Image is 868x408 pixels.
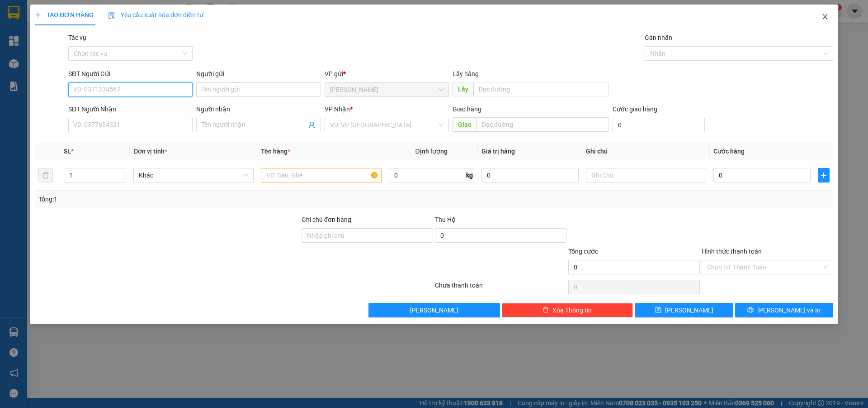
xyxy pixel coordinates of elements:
span: VP Nhận [325,106,350,113]
span: Tổng cước [568,248,598,255]
span: [PERSON_NAME] và In [757,305,821,315]
span: Khác [139,168,248,182]
span: TẠO ĐƠN HÀNG [35,11,94,19]
button: plus [818,168,830,182]
span: Giao [453,117,476,132]
button: printer[PERSON_NAME] và In [735,303,833,317]
input: Dọc đường [476,117,609,132]
div: SĐT Người Gửi [68,69,193,79]
input: Cước giao hàng [613,118,705,132]
label: Tác vụ [68,34,86,41]
span: Đơn vị tính [133,148,167,155]
span: Cước hàng [713,148,745,155]
label: Ghi chú đơn hàng [302,216,351,223]
span: plus [818,172,829,179]
div: SĐT Người Nhận [68,104,193,114]
span: Lấy hàng [453,70,479,77]
button: save[PERSON_NAME] [635,303,733,317]
label: Hình thức thanh toán [702,248,762,255]
div: Người nhận [196,104,321,114]
input: Ghi Chú [586,168,706,182]
span: Gia Nghĩa [330,83,443,96]
label: Cước giao hàng [613,106,657,113]
span: Giá trị hàng [481,148,515,155]
span: Yêu cầu xuất hóa đơn điện tử [108,11,203,19]
input: Ghi chú đơn hàng [302,228,433,243]
span: user-add [308,121,316,129]
span: kg [465,168,474,182]
div: VP gửi [325,69,449,79]
div: Tổng: 1 [38,194,335,204]
span: save [655,307,661,314]
span: Lấy [453,82,473,96]
span: close [821,13,829,20]
button: [PERSON_NAME] [368,303,500,317]
button: deleteXóa Thông tin [502,303,633,317]
span: Xóa Thông tin [552,305,592,315]
span: [PERSON_NAME] [665,305,713,315]
span: Thu Hộ [435,216,456,223]
span: delete [542,307,549,314]
span: printer [747,307,754,314]
button: Close [812,5,838,30]
input: VD: Bàn, Ghế [261,168,381,182]
div: Người gửi [196,69,321,79]
label: Gán nhãn [645,34,672,41]
span: Giao hàng [453,106,481,113]
span: SL [64,148,71,155]
th: Ghi chú [582,143,710,160]
span: [PERSON_NAME] [410,305,458,315]
input: 0 [481,168,579,182]
button: delete [38,168,53,182]
span: Định lượng [415,148,448,155]
span: plus [35,12,41,18]
div: Chưa thanh toán [434,280,567,296]
span: Tên hàng [261,148,290,155]
img: icon [108,12,115,19]
input: Dọc đường [473,82,609,96]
